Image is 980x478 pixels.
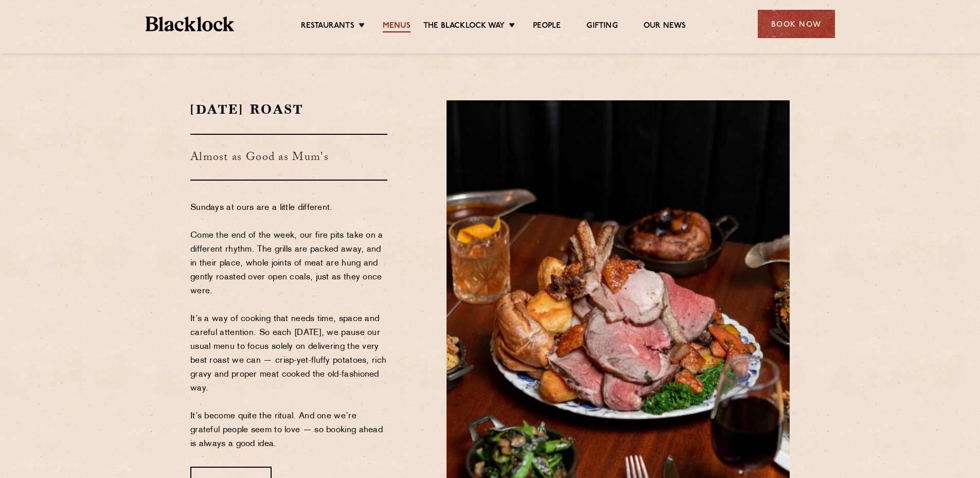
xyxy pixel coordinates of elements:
a: Menus [383,21,411,32]
a: The Blacklock Way [423,21,505,32]
a: Our News [644,21,686,32]
img: BL_Textured_Logo-footer-cropped.svg [146,16,235,31]
a: People [533,21,561,32]
a: Gifting [586,21,617,32]
h3: Almost as Good as Mum's [190,134,387,181]
a: Restaurants [301,21,354,32]
div: Book Now [758,10,835,38]
p: Sundays at ours are a little different. Come the end of the week, our fire pits take on a differe... [190,201,387,451]
h2: [DATE] Roast [190,100,387,118]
